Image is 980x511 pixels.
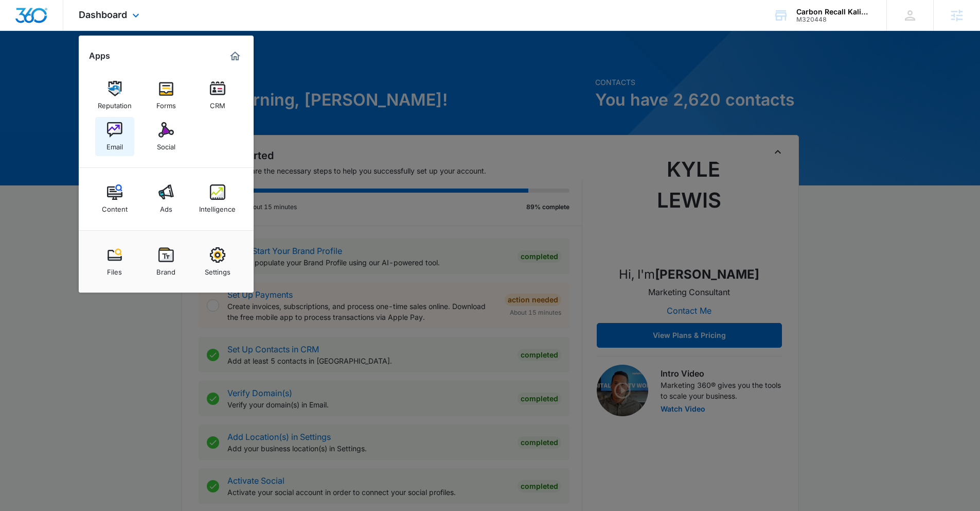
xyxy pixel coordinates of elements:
[89,51,110,61] h2: Apps
[95,242,134,281] a: Files
[156,96,176,110] div: Forms
[198,76,237,115] a: CRM
[210,96,225,110] div: CRM
[79,9,127,20] span: Dashboard
[156,263,175,276] div: Brand
[102,200,128,213] div: Content
[95,76,134,115] a: Reputation
[160,200,172,213] div: Ads
[147,242,186,281] a: Brand
[205,263,230,276] div: Settings
[796,16,871,23] div: account id
[227,48,243,64] a: Marketing 360® Dashboard
[147,117,186,156] a: Social
[95,179,134,218] a: Content
[157,138,175,151] div: Social
[199,200,236,213] div: Intelligence
[796,8,871,16] div: account name
[147,179,186,218] a: Ads
[106,138,123,151] div: Email
[107,263,122,276] div: Files
[198,242,237,281] a: Settings
[98,96,132,110] div: Reputation
[95,117,134,156] a: Email
[198,179,237,218] a: Intelligence
[147,76,186,115] a: Forms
